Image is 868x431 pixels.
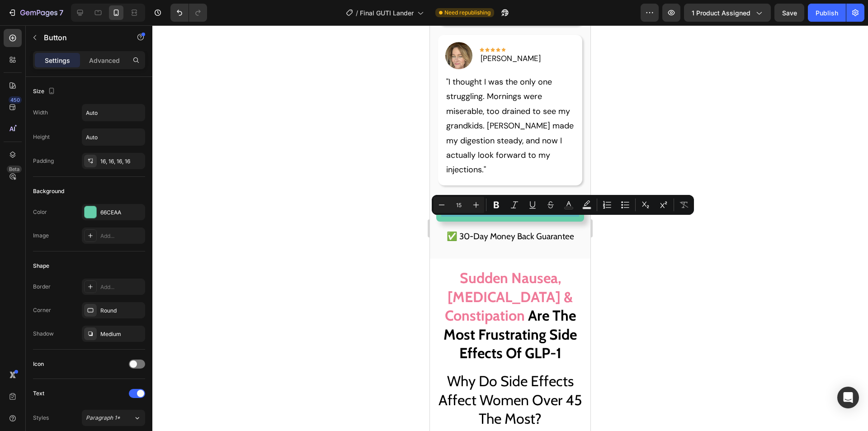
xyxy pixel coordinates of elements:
div: Padding [33,157,54,165]
div: Text [33,389,44,398]
p: Advanced [89,56,120,65]
span: Save [782,9,797,17]
button: Paragraph 1* [82,410,145,426]
div: Shape [33,262,49,270]
button: Publish [808,4,846,22]
div: Open Intercom Messenger [837,387,859,408]
p: Settings [45,56,70,65]
div: 450 [9,96,22,104]
p: 7 [59,7,63,18]
div: Publish [816,8,838,18]
div: Round [100,307,143,315]
input: Auto [82,104,145,121]
div: Background [33,187,64,195]
iframe: Design area [430,25,590,431]
div: Editor contextual toolbar [432,195,694,215]
div: Add... [100,232,143,240]
span: Paragraph 1* [86,414,120,422]
div: 16, 16, 16, 16 [100,157,143,166]
div: Size [33,85,57,98]
div: Styles [33,414,49,422]
div: Width [33,109,48,117]
span: 1 product assigned [692,8,750,18]
div: Corner [33,306,51,314]
button: 1 product assigned [684,4,771,22]
p: Button [44,32,121,43]
div: Shadow [33,330,54,338]
span: Final GUTI Lander [360,8,414,18]
div: Color [33,208,47,216]
div: Beta [7,166,22,173]
div: 66CEAA [100,208,143,217]
div: Medium [100,330,143,338]
div: Icon [33,360,44,368]
span: / [356,8,358,18]
div: Add... [100,283,143,291]
div: Border [33,283,51,291]
div: Image [33,232,49,240]
button: 7 [4,4,67,22]
span: Need republishing [444,9,491,17]
button: Save [774,4,804,22]
input: Auto [82,129,145,145]
div: Height [33,133,50,141]
div: Undo/Redo [170,4,207,22]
